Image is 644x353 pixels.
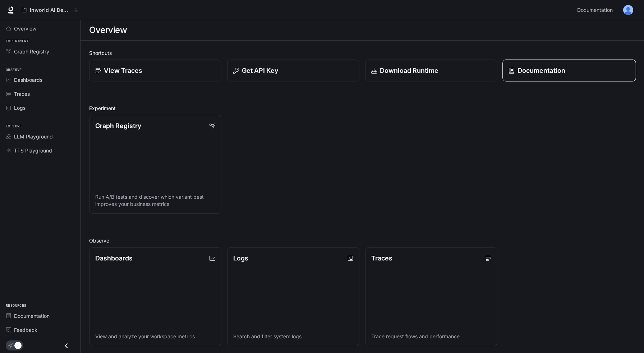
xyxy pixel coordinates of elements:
[517,66,565,75] p: Documentation
[371,253,392,263] p: Traces
[95,121,141,131] p: Graph Registry
[623,5,633,15] img: User avatar
[380,66,438,75] p: Download Runtime
[14,104,26,112] span: Logs
[95,253,133,263] p: Dashboards
[14,312,50,320] span: Documentation
[89,60,221,81] a: View Traces
[89,247,221,346] a: DashboardsView and analyze your workspace metrics
[371,333,491,340] p: Trace request flows and performance
[89,49,635,57] h2: Shortcuts
[95,193,215,208] p: Run A/B tests and discover which variant best improves your business metrics
[502,60,636,82] a: Documentation
[89,237,635,244] h2: Observe
[365,60,497,81] a: Download Runtime
[14,147,52,154] span: TTS Playground
[3,45,77,58] a: Graph Registry
[89,104,635,112] h2: Experiment
[14,48,49,55] span: Graph Registry
[14,90,30,98] span: Traces
[365,247,497,346] a: TracesTrace request flows and performance
[233,333,353,340] p: Search and filter system logs
[30,7,70,13] p: Inworld AI Demos
[233,253,248,263] p: Logs
[3,102,77,114] a: Logs
[104,66,142,75] p: View Traces
[3,144,77,157] a: TTS Playground
[14,76,42,84] span: Dashboards
[14,133,53,140] span: LLM Playground
[95,333,215,340] p: View and analyze your workspace metrics
[621,3,635,17] button: User avatar
[227,60,359,81] button: Get API Key
[242,66,278,75] p: Get API Key
[89,115,221,214] a: Graph RegistryRun A/B tests and discover which variant best improves your business metrics
[3,22,77,35] a: Overview
[574,3,618,17] a: Documentation
[58,338,74,353] button: Close drawer
[3,310,77,322] a: Documentation
[19,3,81,17] button: All workspaces
[577,6,613,15] span: Documentation
[14,341,22,349] span: Dark mode toggle
[227,247,359,346] a: LogsSearch and filter system logs
[89,23,127,37] h1: Overview
[14,326,37,334] span: Feedback
[14,25,36,32] span: Overview
[3,74,77,86] a: Dashboards
[3,324,77,336] a: Feedback
[3,130,77,143] a: LLM Playground
[3,88,77,100] a: Traces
